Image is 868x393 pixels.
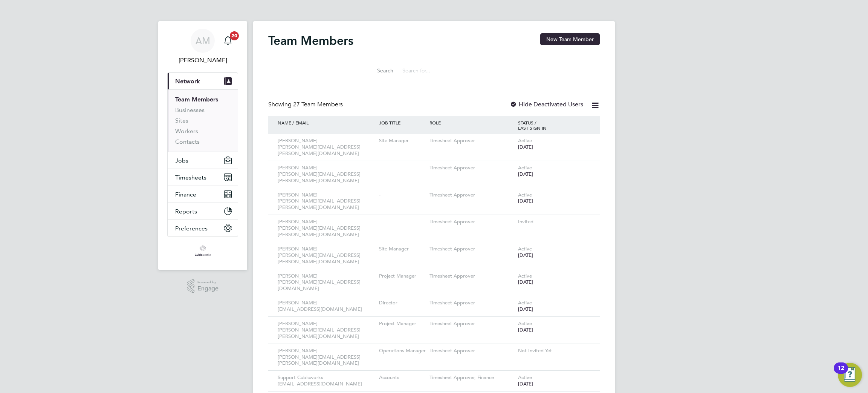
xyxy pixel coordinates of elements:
div: Active [516,242,592,263]
div: NAME / EMAIL [276,116,377,129]
a: Team Members [175,96,218,103]
span: Aliesha Murphy [167,56,238,65]
div: STATUS / LAST SIGN IN [516,116,592,134]
div: Network [168,89,238,152]
div: Active [516,188,592,209]
button: Open Resource Center, 12 new notifications [838,363,862,387]
span: Jobs [175,157,188,164]
label: Search [359,67,393,74]
div: Active [516,296,592,316]
button: Timesheets [168,169,238,186]
div: - [377,188,428,202]
div: [PERSON_NAME] [PERSON_NAME][EMAIL_ADDRESS][PERSON_NAME][DOMAIN_NAME] [276,242,377,269]
div: Support Cubicworks [EMAIL_ADDRESS][DOMAIN_NAME] [276,371,377,391]
div: Timesheet Approver [428,242,516,256]
div: Project Manager [377,317,428,331]
a: 20 [220,29,235,53]
div: Not Invited Yet [516,344,592,358]
a: Workers [175,127,198,135]
div: Showing [268,101,344,109]
div: [PERSON_NAME] [PERSON_NAME][EMAIL_ADDRESS][PERSON_NAME][DOMAIN_NAME] [276,134,377,161]
div: Timesheet Approver [428,134,516,148]
span: [DATE] [518,381,533,387]
div: Project Manager [377,269,428,283]
h2: Team Members [268,33,353,48]
span: Powered by [197,279,219,286]
div: Site Manager [377,242,428,256]
div: [PERSON_NAME] [PERSON_NAME][EMAIL_ADDRESS][PERSON_NAME][DOMAIN_NAME] [276,317,377,344]
div: - [377,215,428,229]
span: Network [175,78,200,85]
div: [PERSON_NAME] [PERSON_NAME][EMAIL_ADDRESS][PERSON_NAME][DOMAIN_NAME] [276,188,377,215]
span: Engage [197,286,219,292]
div: Active [516,269,592,290]
button: Network [168,73,238,89]
div: Director [377,296,428,310]
div: Timesheet Approver [428,188,516,202]
div: ROLE [428,116,516,129]
img: cubicworks-logo-retina.png [194,244,211,256]
button: New Team Member [540,33,600,45]
div: [PERSON_NAME] [PERSON_NAME][EMAIL_ADDRESS][PERSON_NAME][DOMAIN_NAME] [276,161,377,188]
div: Accounts [377,371,428,385]
a: AM[PERSON_NAME] [167,29,238,65]
div: Timesheet Approver [428,161,516,175]
span: Finance [175,191,196,198]
div: Timesheet Approver [428,344,516,358]
div: - [377,161,428,175]
a: Sites [175,117,188,124]
a: Powered byEngage [187,279,219,293]
button: Finance [168,186,238,203]
div: Active [516,317,592,337]
button: Preferences [168,220,238,236]
div: Active [516,134,592,154]
input: Search for... [399,63,509,78]
div: Timesheet Approver [428,317,516,331]
span: [DATE] [518,171,533,177]
nav: Main navigation [158,21,247,270]
div: Timesheet Approver [428,296,516,310]
span: AM [196,36,210,46]
span: 20 [230,31,239,40]
a: Contacts [175,138,200,145]
div: Invited [516,215,592,229]
span: Timesheets [175,174,206,181]
div: JOB TITLE [377,116,428,129]
span: Reports [175,208,197,215]
div: Timesheet Approver [428,215,516,229]
div: [PERSON_NAME] [PERSON_NAME][EMAIL_ADDRESS][PERSON_NAME][DOMAIN_NAME] [276,215,377,242]
div: 12 [837,368,844,378]
div: Timesheet Approver, Finance [428,371,516,385]
span: [DATE] [518,198,533,204]
div: [PERSON_NAME] [PERSON_NAME][EMAIL_ADDRESS][DOMAIN_NAME] [276,269,377,296]
span: [DATE] [518,327,533,333]
div: Site Manager [377,134,428,148]
span: [DATE] [518,252,533,258]
div: Active [516,161,592,181]
span: Preferences [175,225,208,232]
div: [PERSON_NAME] [EMAIL_ADDRESS][DOMAIN_NAME] [276,296,377,316]
div: Active [516,371,592,391]
div: Operations Manager [377,344,428,358]
div: Timesheet Approver [428,269,516,283]
div: [PERSON_NAME] [PERSON_NAME][EMAIL_ADDRESS][PERSON_NAME][DOMAIN_NAME] [276,344,377,371]
span: [DATE] [518,306,533,312]
label: Hide Deactivated Users [510,101,583,108]
a: Go to home page [167,244,238,256]
span: 27 Team Members [293,101,343,108]
a: Businesses [175,106,205,114]
button: Reports [168,203,238,220]
button: Jobs [168,152,238,169]
span: [DATE] [518,144,533,150]
span: [DATE] [518,279,533,285]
